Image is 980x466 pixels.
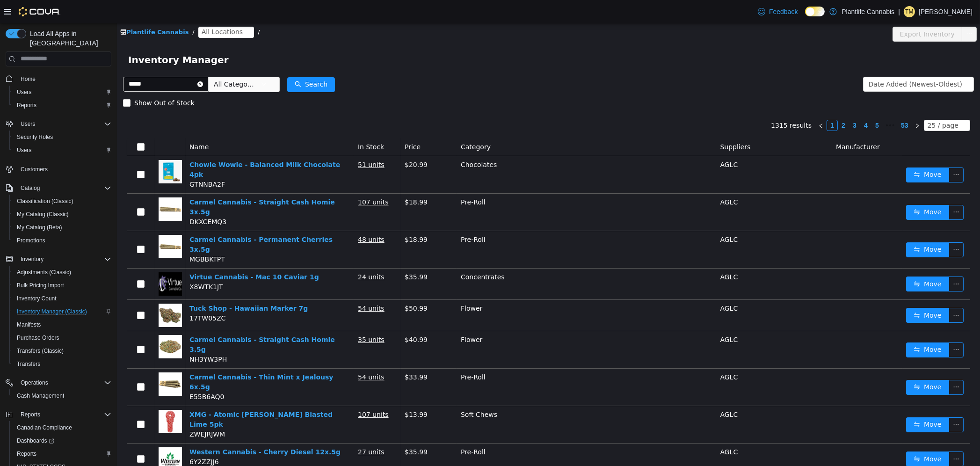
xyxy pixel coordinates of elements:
button: Purchase Orders [9,331,115,344]
button: Inventory Count [9,292,115,305]
span: AGLC [603,387,621,395]
span: ZWEJRJWM [73,407,108,415]
button: Reports [9,99,115,112]
a: Dashboards [13,435,58,446]
div: 25 / page [811,97,842,107]
a: Virtue Cannabis - Mac 10 Caviar 1g [73,250,202,257]
span: My Catalog (Beta) [13,222,111,233]
u: 35 units [241,313,268,320]
span: AGLC [603,350,621,357]
span: Manufacturer [719,120,763,127]
a: Adjustments (Classic) [13,267,75,278]
u: 107 units [241,387,272,395]
span: Transfers [17,360,40,368]
button: icon: swapMove [789,253,832,268]
span: AGLC [603,175,621,182]
td: Flower [340,308,599,345]
span: Promotions [13,235,111,246]
span: $20.99 [288,138,311,145]
span: My Catalog (Classic) [13,209,111,220]
button: icon: ellipsis [832,144,847,159]
a: Carmel Cannabis - Permanent Cherries 3x.5g [73,212,216,230]
span: Reports [13,448,111,459]
button: icon: swapMove [789,182,832,197]
a: Inventory Count [13,293,60,304]
span: Customers [21,166,48,173]
button: Users [9,86,115,99]
button: Manifests [9,318,115,331]
span: Operations [21,379,48,386]
button: icon: swapMove [789,394,832,409]
button: Security Roles [9,131,115,144]
a: My Catalog (Beta) [13,222,66,233]
span: Adjustments (Classic) [13,267,111,278]
span: DKXCEMQ3 [73,195,109,202]
div: Thomas McCreath [904,6,915,17]
span: Inventory Manager (Classic) [13,306,111,317]
span: Bulk Pricing Import [13,280,111,291]
span: $35.99 [288,425,311,432]
span: X8WTK1JT [73,260,106,267]
td: Pre-Roll [340,420,599,451]
button: Users [2,117,115,131]
span: Suppliers [603,120,633,127]
span: Reports [17,409,111,420]
li: 3 [732,96,743,108]
span: Promotions [17,237,45,244]
span: AGLC [603,138,621,145]
button: Inventory Manager (Classic) [9,305,115,318]
a: Classification (Classic) [13,196,77,207]
span: Dashboards [13,435,111,446]
input: Dark Mode [805,7,825,16]
button: Bulk Pricing Import [9,279,115,292]
button: Adjustments (Classic) [9,266,115,279]
u: 24 units [241,250,268,257]
a: Users [13,145,35,156]
span: Users [17,118,111,130]
iframe: To enrich screen reader interactions, please activate Accessibility in Grammarly extension settings [117,23,980,466]
a: Home [17,73,39,85]
a: Chowie Wowie - Balanced Milk Chocolate 4pk [73,138,223,155]
span: Operations [17,377,111,388]
button: icon: ellipsis [832,182,847,197]
i: icon: right [798,100,803,105]
span: Users [17,88,31,96]
span: Transfers (Classic) [17,347,64,355]
span: Category [344,120,374,127]
a: 4 [744,97,754,107]
img: Carmel Cannabis - Straight Cash Homie 3.5g hero shot [42,312,65,335]
button: icon: searchSearch [170,54,218,69]
span: Catalog [17,182,111,194]
li: 1315 results [654,96,695,108]
a: Carmel Cannabis - Thin Mint x Jealousy 6x.5g [73,350,217,367]
a: 2 [721,97,732,107]
a: Carmel Cannabis - Straight Cash Homie 3.5g [73,313,218,330]
a: Reports [13,100,40,111]
img: Cova [19,7,60,16]
span: MGBBKTPT [73,232,108,240]
span: Users [21,120,35,128]
button: My Catalog (Classic) [9,208,115,221]
i: icon: down [846,58,851,65]
span: AGLC [603,313,621,320]
p: Plantlife Cannabis [842,6,894,17]
span: Reports [17,102,36,109]
li: 4 [743,96,755,108]
span: Reports [13,100,111,111]
i: icon: left [701,100,707,105]
button: Catalog [17,182,44,194]
span: Customers [17,163,111,175]
span: 6Y2ZZJJ6 [73,435,102,442]
td: Flower [340,277,599,308]
li: 2 [721,96,732,108]
button: icon: ellipsis [832,428,847,443]
a: Security Roles [13,131,57,143]
p: [PERSON_NAME] [919,6,973,17]
td: Pre-Roll [340,345,599,383]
